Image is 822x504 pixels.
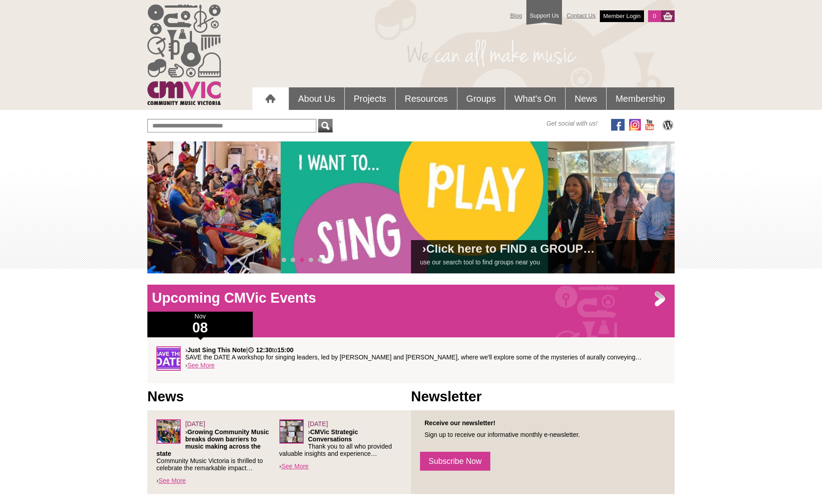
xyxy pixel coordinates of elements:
[661,119,675,131] img: CMVic Blog
[187,346,247,354] strong: Just Sing This Note
[505,87,565,110] a: What's On
[279,419,304,444] img: Leaders-Forum_sq.png
[420,245,666,258] h2: ›
[156,428,269,457] strong: Growing Community Music breaks down barriers to music making across the state
[277,346,293,354] strong: 15:00
[147,312,253,337] div: Nov
[562,8,600,23] a: Contact Us
[420,452,490,471] a: Subscribe Now
[156,428,279,472] p: › Community Music Victoria is thrilled to celebrate the remarkable impact…
[147,289,675,307] h1: Upcoming CMVic Events
[156,346,666,374] div: ›
[308,428,358,443] strong: CMVic Strategic Conversations
[629,119,641,131] img: icon-instagram.png
[185,420,205,427] span: [DATE]
[607,87,674,110] a: Membership
[457,87,505,110] a: Groups
[396,87,457,110] a: Resources
[156,419,181,444] img: Screenshot_2025-06-03_at_4.38.34%E2%80%AFPM.png
[425,419,495,427] strong: Receive our newsletter!
[546,119,598,128] span: Get social with us!
[279,428,402,457] p: › Thank you to all who provided valuable insights and experience…
[289,87,344,110] a: About Us
[648,10,661,22] a: 0
[426,242,595,255] a: Click here to FIND a GROUP…
[159,477,186,484] a: See More
[156,346,181,371] img: GENERIC-Save-the-Date.jpg
[281,463,309,470] a: See More
[147,321,253,335] h1: 08
[420,259,540,266] a: use our search tool to find groups near you
[279,419,402,471] div: ›
[308,420,328,427] span: [DATE]
[420,431,666,438] p: Sign up to receive our informative monthly e-newsletter.
[156,419,279,485] div: ›
[566,87,606,110] a: News
[600,10,644,22] a: Member Login
[345,87,395,110] a: Projects
[185,346,666,361] p: › | to SAVE the DATE A workshop for singing leaders, led by [PERSON_NAME] and [PERSON_NAME], wher...
[256,346,272,354] strong: 12:30
[187,362,215,369] a: See More
[411,388,675,406] h1: Newsletter
[147,5,221,105] img: cmvic_logo.png
[506,8,526,23] a: Blog
[147,388,411,406] h1: News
